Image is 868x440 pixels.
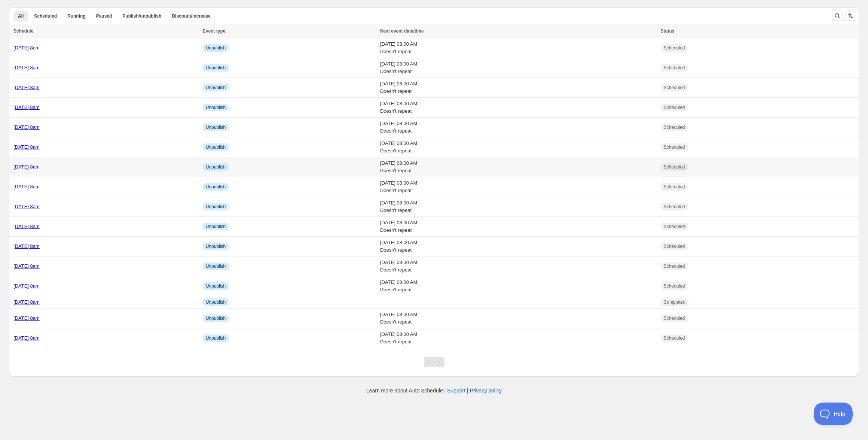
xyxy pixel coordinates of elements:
[13,104,40,110] a: [DATE] 8am
[206,224,226,230] span: Unpublish
[13,65,40,70] a: [DATE] 8am
[206,45,226,51] span: Unpublish
[122,13,161,19] span: Publish/unpublish
[664,263,685,269] span: Scheduled
[378,177,658,197] td: [DATE] 08:00 AM Doesn't repeat
[206,124,226,130] span: Unpublish
[13,85,40,90] a: [DATE] 8am
[206,263,226,269] span: Unpublish
[206,204,226,210] span: Unpublish
[206,315,226,321] span: Unpublish
[34,13,57,19] span: Scheduled
[664,299,685,305] span: Completed
[378,157,658,177] td: [DATE] 08:00 AM Doesn't repeat
[206,144,226,150] span: Unpublish
[664,224,685,230] span: Scheduled
[13,224,40,229] a: [DATE] 8am
[206,164,226,170] span: Unpublish
[203,28,226,34] span: Event type
[206,299,226,305] span: Unpublish
[13,283,40,289] a: [DATE] 8am
[13,299,40,305] a: [DATE] 8am
[664,144,685,150] span: Scheduled
[447,388,465,394] a: Support
[378,276,658,296] td: [DATE] 08:00 AM Doesn't repeat
[96,13,112,19] span: Paused
[664,184,685,190] span: Scheduled
[206,85,226,91] span: Unpublish
[378,118,658,137] td: [DATE] 08:00 AM Doesn't repeat
[664,335,685,341] span: Scheduled
[664,315,685,321] span: Scheduled
[13,204,40,209] a: [DATE] 8am
[378,78,658,98] td: [DATE] 08:00 AM Doesn't repeat
[378,309,658,328] td: [DATE] 08:00 AM Doesn't repeat
[814,403,853,425] iframe: Toggle Customer Support
[846,10,856,21] button: Sort the results
[366,387,502,394] p: Learn more about Auto Schedule | |
[13,45,40,51] a: [DATE] 8am
[13,315,40,321] a: [DATE] 8am
[378,58,658,78] td: [DATE] 08:00 AM Doesn't repeat
[664,104,685,110] span: Scheduled
[67,13,86,19] span: Running
[206,184,226,190] span: Unpublish
[378,38,658,58] td: [DATE] 08:00 AM Doesn't repeat
[13,243,40,249] a: [DATE] 8am
[13,335,40,341] a: [DATE] 8am
[378,137,658,157] td: [DATE] 08:00 AM Doesn't repeat
[206,335,226,341] span: Unpublish
[378,98,658,118] td: [DATE] 08:00 AM Doesn't repeat
[661,28,675,34] span: Status
[13,263,40,269] a: [DATE] 8am
[664,124,685,130] span: Scheduled
[206,104,226,110] span: Unpublish
[13,184,40,189] a: [DATE] 8am
[206,283,226,289] span: Unpublish
[664,164,685,170] span: Scheduled
[172,13,210,19] span: Discount/increase
[832,10,843,21] button: Search and filter results
[424,357,444,367] nav: Pagination
[378,257,658,276] td: [DATE] 08:00 AM Doesn't repeat
[664,204,685,210] span: Scheduled
[664,85,685,91] span: Scheduled
[378,237,658,257] td: [DATE] 08:00 AM Doesn't repeat
[206,65,226,71] span: Unpublish
[13,124,40,130] a: [DATE] 8am
[378,217,658,237] td: [DATE] 08:00 AM Doesn't repeat
[206,243,226,249] span: Unpublish
[378,197,658,217] td: [DATE] 08:00 AM Doesn't repeat
[664,283,685,289] span: Scheduled
[664,243,685,249] span: Scheduled
[664,65,685,71] span: Scheduled
[470,388,502,394] a: Privacy policy
[380,28,424,34] span: Next event date/time
[13,28,33,34] span: Schedule
[13,164,40,170] a: [DATE] 8am
[18,13,24,19] span: All
[13,144,40,150] a: [DATE] 8am
[664,45,685,51] span: Scheduled
[378,328,658,348] td: [DATE] 08:00 AM Doesn't repeat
